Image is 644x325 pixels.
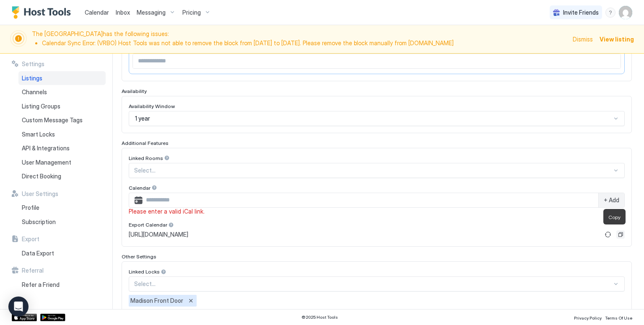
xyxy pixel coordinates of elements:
[301,315,338,320] span: © 2025 Host Tools
[605,8,615,18] div: menu
[22,75,42,82] span: Listings
[143,193,598,207] input: Input Field
[22,281,60,289] span: Refer a Friend
[18,155,106,170] a: User Management
[122,140,169,146] span: Additional Features
[22,250,54,257] span: Data Export
[122,253,156,260] span: Other Settings
[619,6,632,19] div: User profile
[129,231,600,238] a: [URL][DOMAIN_NAME]
[22,144,70,152] span: API & Integrations
[22,267,44,274] span: Referral
[137,9,166,16] span: Messaging
[18,215,106,229] a: Subscription
[18,141,106,155] a: API & Integrations
[563,9,599,16] span: Invite Friends
[116,9,130,16] span: Inbox
[22,159,71,166] span: User Management
[187,297,195,305] button: Remove
[604,196,619,204] span: + Add
[12,6,75,19] a: Host Tools Logo
[129,268,160,275] span: Linked Locks
[573,35,593,44] div: Dismiss
[22,173,61,180] span: Direct Booking
[182,9,201,16] span: Pricing
[22,88,47,96] span: Channels
[574,315,602,320] span: Privacy Policy
[608,214,621,220] span: Copy
[18,113,106,127] a: Custom Message Tags
[40,314,65,321] a: Google Play Store
[22,103,60,110] span: Listing Groups
[18,201,106,215] a: Profile
[12,314,37,321] a: App Store
[122,88,147,94] span: Availability
[133,54,621,68] input: Input Field
[42,39,568,47] li: Calendar Sync Error: (VRBO) Host Tools was not able to remove the block from [DATE] to [DATE]. Pl...
[18,169,106,183] a: Direct Booking
[8,297,29,317] div: Open Intercom Messenger
[129,185,151,191] span: Calendar
[18,71,106,85] a: Listings
[603,230,613,240] button: Refresh
[616,230,625,239] button: Copy
[129,208,625,215] span: Please enter a valid iCal link.
[600,35,634,44] div: View listing
[18,246,106,261] a: Data Export
[605,315,632,320] span: Terms Of Use
[32,30,568,48] span: The [GEOGRAPHIC_DATA] has the following issues:
[22,60,44,68] span: Settings
[129,231,188,238] span: [URL][DOMAIN_NAME]
[574,313,602,322] a: Privacy Policy
[129,222,167,228] span: Export Calendar
[129,103,175,109] span: Availability Window
[116,8,130,17] a: Inbox
[22,218,56,226] span: Subscription
[129,155,163,161] span: Linked Rooms
[22,204,39,212] span: Profile
[22,131,55,138] span: Smart Locks
[605,313,632,322] a: Terms Of Use
[85,8,109,17] a: Calendar
[22,116,83,124] span: Custom Message Tags
[85,9,109,16] span: Calendar
[22,235,39,243] span: Export
[22,190,58,198] span: User Settings
[18,278,106,292] a: Refer a Friend
[18,85,106,99] a: Channels
[130,297,183,304] span: Madison Front Door
[18,127,106,142] a: Smart Locks
[135,115,150,122] span: 1 year
[18,99,106,113] a: Listing Groups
